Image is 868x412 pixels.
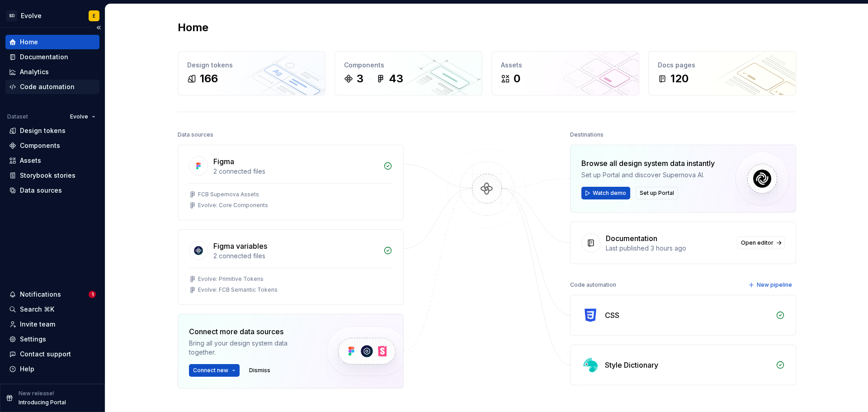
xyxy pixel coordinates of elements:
[741,239,774,246] span: Open editor
[198,275,264,283] div: Evolve: Primitive Tokens
[5,35,99,49] a: Home
[335,51,482,95] a: Components343
[20,365,34,374] div: Help
[344,61,473,70] div: Components
[658,61,787,70] div: Docs pages
[178,229,404,305] a: Figma variables2 connected filesEvolve: Primitive TokensEvolve: FCB Semantic Tokens
[5,153,99,168] a: Assets
[19,399,66,406] p: Introducing Portal
[70,113,88,120] span: Evolve
[20,67,49,76] div: Analytics
[593,189,626,197] span: Watch demo
[5,287,99,302] button: Notifications1
[19,390,54,397] p: New release!
[5,50,99,64] a: Documentation
[737,237,785,249] a: Open editor
[178,128,213,141] div: Data sources
[89,291,96,298] span: 1
[189,326,311,337] div: Connect more data sources
[745,279,796,291] button: New pipeline
[92,21,105,34] button: Collapse sidebar
[20,350,71,359] div: Contact support
[213,251,378,260] div: 2 connected files
[757,281,792,289] span: New pipeline
[648,51,796,95] a: Docs pages120
[501,61,630,70] div: Assets
[670,71,689,86] div: 120
[5,138,99,153] a: Components
[514,71,520,86] div: 0
[5,317,99,331] a: Invite team
[20,335,46,344] div: Settings
[5,332,99,346] a: Settings
[357,71,363,86] div: 3
[5,302,99,317] button: Search ⌘K
[20,186,62,195] div: Data sources
[5,168,99,183] a: Storybook stories
[581,158,715,169] div: Browse all design system data instantly
[581,187,630,199] button: Watch demo
[20,320,55,329] div: Invite team
[245,364,274,377] button: Dismiss
[581,170,715,180] div: Set up Portal and discover Supernova AI.
[389,71,403,86] div: 43
[5,80,99,94] a: Code automation
[491,51,639,95] a: Assets0
[93,12,95,19] div: E
[20,156,41,165] div: Assets
[605,360,658,370] div: Style Dictionary
[606,244,731,253] div: Last published 3 hours ago
[213,241,267,251] div: Figma variables
[213,167,378,176] div: 2 connected files
[198,202,268,209] div: Evolve: Core Components
[570,279,616,291] div: Code automation
[7,113,28,120] div: Dataset
[200,71,218,86] div: 166
[249,367,270,374] span: Dismiss
[20,126,66,135] div: Design tokens
[5,65,99,79] a: Analytics
[20,52,68,62] div: Documentation
[636,187,678,199] button: Set up Portal
[198,286,278,294] div: Evolve: FCB Semantic Tokens
[20,141,60,150] div: Components
[187,61,316,70] div: Design tokens
[213,156,234,167] div: Figma
[605,310,619,321] div: CSS
[193,367,228,374] span: Connect new
[189,364,240,377] button: Connect new
[20,305,54,314] div: Search ⌘K
[5,347,99,361] button: Contact support
[178,145,404,220] a: Figma2 connected filesFCB Supernova AssetsEvolve: Core Components
[2,6,103,25] button: SDEvolveE
[640,189,674,197] span: Set up Portal
[66,110,99,123] button: Evolve
[5,362,99,376] button: Help
[20,82,75,91] div: Code automation
[189,339,311,357] div: Bring all your design system data together.
[198,191,259,198] div: FCB Supernova Assets
[20,290,61,299] div: Notifications
[178,51,325,95] a: Design tokens166
[20,38,38,47] div: Home
[570,128,604,141] div: Destinations
[5,183,99,198] a: Data sources
[5,123,99,138] a: Design tokens
[6,10,17,21] div: SD
[606,233,657,244] div: Documentation
[20,171,75,180] div: Storybook stories
[178,20,208,35] h2: Home
[21,11,42,20] div: Evolve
